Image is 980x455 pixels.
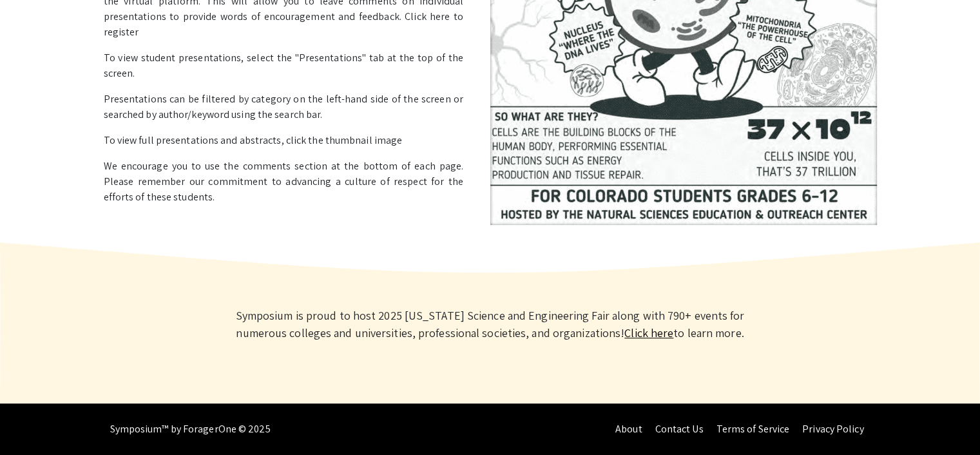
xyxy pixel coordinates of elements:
[624,325,673,340] a: Learn more about Symposium
[716,422,789,436] a: Terms of Service
[802,422,863,436] a: Privacy Policy
[615,422,642,436] a: About
[213,307,767,342] p: Symposium is proud to host 2025 [US_STATE] Science and Engineering Fair along with 790+ events fo...
[104,159,877,205] p: We encourage you to use the comments section at the bottom of each page. Please remember our comm...
[104,133,877,148] p: To view full presentations and abstracts, click the thumbnail image
[110,403,271,455] div: Symposium™ by ForagerOne © 2025
[104,92,877,122] p: Presentations can be filtered by category on the left-hand side of the screen or searched by auth...
[655,422,703,436] a: Contact Us
[104,50,877,81] p: To view student presentations, select the "Presentations" tab at the top of the screen.
[10,397,55,445] iframe: Chat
